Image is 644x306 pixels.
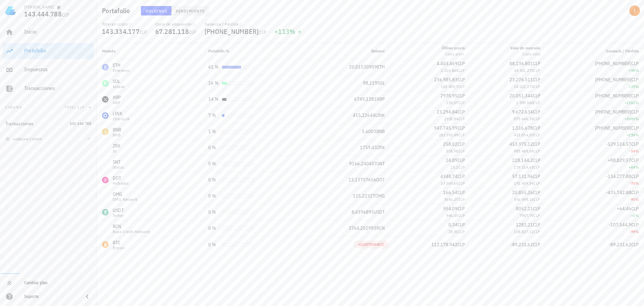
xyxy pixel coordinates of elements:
[551,116,639,122] div: +1005
[635,132,639,137] span: %
[24,280,91,286] div: Cambiar plan
[458,157,465,163] span: CLP
[551,196,639,203] div: -95
[140,29,147,35] span: CLP
[533,77,540,83] span: CLP
[203,43,305,59] th: Portafolio %: Sin ordenar. Pulse para ordenar de forma ascendente.
[102,27,140,36] span: 143.334.177
[458,197,465,202] span: CLP
[444,116,458,121] span: 2108,84
[205,27,259,36] span: [PHONE_NUMBER]
[514,68,533,73] span: 44.451.275
[631,222,639,228] span: CLP
[442,51,465,57] div: Costo prom.
[509,93,533,99] span: 20.051.344
[440,93,458,99] span: 2970,95
[533,229,540,234] span: CLP
[3,62,94,78] a: Impuestos
[70,121,91,126] span: 143.444.788
[635,84,639,89] span: %
[431,242,458,248] span: 112.178.942
[514,181,533,186] span: 191.409,84
[441,181,458,186] span: 14.569,65
[635,116,639,121] span: %
[3,24,94,40] a: Inicio
[635,181,639,186] span: %
[514,116,533,121] span: 875.646,35
[533,116,540,121] span: CLP
[458,60,465,67] span: CLP
[155,21,197,27] div: Costo de adquisición
[437,109,458,115] span: 23.294,84
[533,206,540,212] span: CLP
[274,28,302,35] div: +113
[259,29,266,35] span: CLP
[65,105,85,110] span: Total CLP
[458,148,465,154] span: CLP
[631,157,639,163] span: CLP
[352,209,374,215] span: 8,4396895
[512,109,533,115] span: 9.672.634
[208,209,219,216] div: 0 %
[509,77,533,83] span: 23.276.511
[348,177,376,183] span: 13,13757656
[113,159,124,165] div: SNT
[512,125,533,131] span: 1.516.678
[3,99,94,116] button: CuentasTotal CLP
[208,96,219,103] div: 14 %
[442,45,465,51] div: Último precio
[533,222,540,228] span: CLP
[631,206,639,212] span: CLP
[208,192,219,200] div: 0 %
[353,193,375,199] span: 125,22327
[443,141,458,147] span: 258,02
[533,148,540,154] span: CLP
[102,96,109,103] div: XRP-icon
[113,78,124,85] div: SOL
[305,43,390,59] th: Balance: Sin ordenar. Pulse para ordenar de forma ascendente.
[113,175,128,181] div: DOT
[24,9,62,18] span: 143.444.788
[635,213,639,218] span: %
[102,225,109,232] div: RCN-icon
[3,43,94,59] a: Portafolio
[363,80,377,86] span: 98,219
[377,64,385,70] span: ETH
[595,125,631,131] span: [PHONE_NUMBER]
[533,165,540,170] span: CLP
[533,60,540,67] span: CLP
[551,228,639,235] div: -99
[376,177,385,183] span: DOT
[113,165,124,169] div: Status
[533,84,540,89] span: CLP
[102,21,147,27] div: Total en cripto
[362,128,376,134] span: 1,6003
[440,173,458,179] span: 4348,74
[446,157,458,163] span: 24,89
[205,21,266,27] div: Ganancia / Pérdida
[458,77,465,83] span: CLP
[533,181,540,186] span: CLP
[377,144,385,150] span: ZRX
[551,67,639,74] div: +98
[349,64,377,70] span: 20,01530909
[458,229,465,234] span: CLP
[617,206,631,212] span: +64,46
[208,63,219,71] div: 61 %
[208,160,219,167] div: 0 %
[443,206,458,212] span: 954,09
[376,225,385,231] span: RCN
[360,144,377,150] span: 1759,43
[516,100,534,105] span: 1.590.560
[437,60,458,67] span: 4.403.469
[514,165,533,170] span: 139.314,63
[533,213,540,218] span: CLP
[377,96,385,102] span: XRP
[533,189,540,195] span: CLP
[4,136,45,142] button: agregar cuenta
[358,242,378,247] span: -0,00079544
[3,81,94,97] a: Transacciones
[608,157,631,163] span: +88.829,57
[24,4,54,10] div: [PERSON_NAME]
[113,223,150,230] div: RCN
